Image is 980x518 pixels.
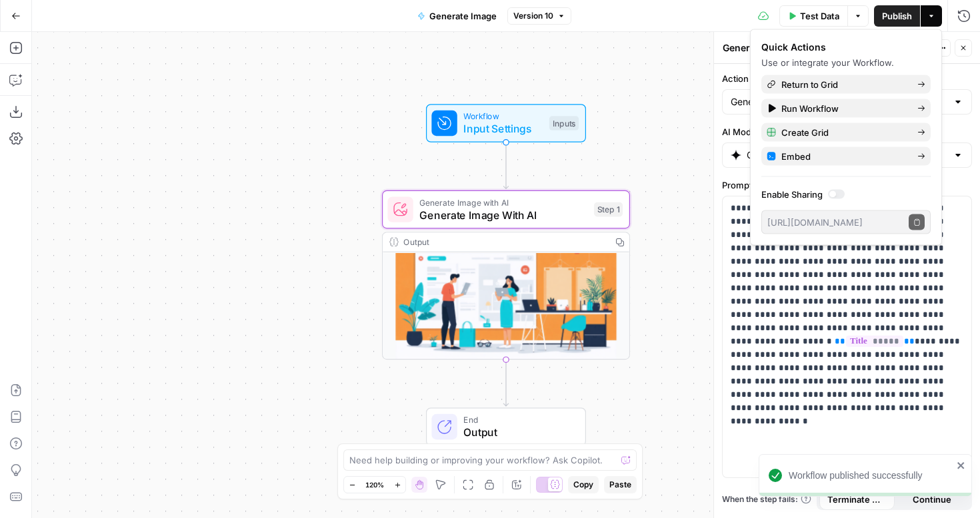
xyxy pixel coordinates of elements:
div: WorkflowInput SettingsInputs [382,104,630,142]
button: Publish [874,5,920,27]
span: 120% [365,479,384,490]
label: Action [722,72,972,85]
span: Continue [913,493,951,506]
span: Run Workflow [781,102,907,115]
span: Workflow [463,110,543,123]
span: Input Settings [463,121,543,136]
span: Embed [781,150,907,163]
span: Generate Image with AI [419,196,587,208]
span: Test Data [800,9,839,23]
div: Workflow published successfully [789,469,953,482]
span: Create Grid [781,126,907,139]
input: Select a model [747,148,947,162]
button: Paste [604,476,637,493]
g: Edge from step_1 to end [503,360,508,406]
button: Test Data [779,5,847,27]
span: Use or integrate your Workflow. [761,57,894,68]
button: Copy [568,476,599,493]
div: Generate Image with AIGenerate Image With AIStep 1Output [382,190,630,360]
button: close [957,460,966,471]
span: Generate Image [429,9,497,23]
span: Publish [882,9,912,23]
div: Output [403,236,605,248]
label: Enable Sharing [761,188,931,201]
g: Edge from start to step_1 [503,142,508,189]
textarea: Generate Image With AI [723,41,831,55]
span: Version 10 [513,10,553,22]
div: Quick Actions [761,41,931,54]
input: Generate Image [731,95,947,109]
label: Prompt [722,178,972,192]
span: Terminate Workflow [827,493,887,506]
span: Output [463,424,572,440]
span: Return to Grid [781,78,907,91]
img: image.png [383,234,629,360]
button: Generate Image [409,5,505,27]
span: End [463,413,572,426]
label: AI Model [722,125,972,138]
span: Copy [573,479,593,491]
div: EndOutput [382,407,630,446]
span: Generate Image With AI [419,207,587,223]
button: Continue [895,489,970,510]
div: Inputs [549,116,579,130]
div: Step 1 [594,202,623,217]
button: Version 10 [507,7,571,25]
span: Paste [609,479,631,491]
a: When the step fails: [722,493,811,505]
